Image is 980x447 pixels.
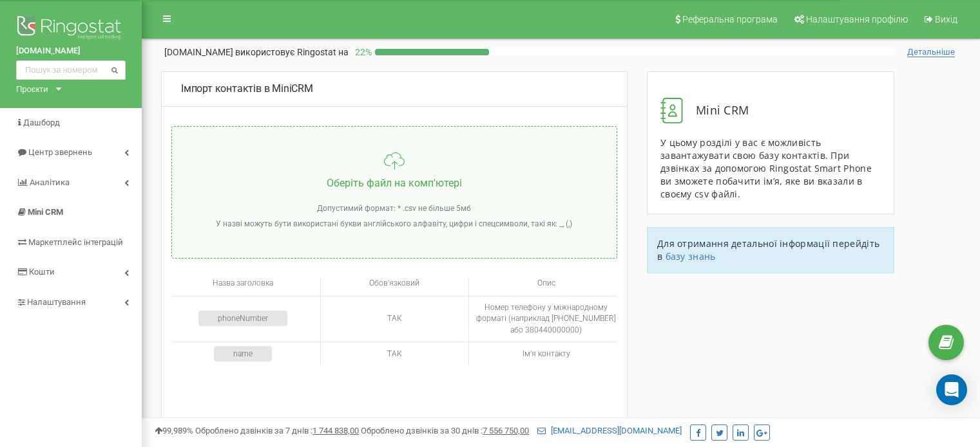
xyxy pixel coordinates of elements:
[164,46,349,59] p: [DOMAIN_NAME]
[369,278,419,287] span: Обов'язковий
[29,267,55,277] span: Кошти
[312,426,359,435] u: 1 744 838,00
[16,13,126,45] img: Ringostat logo
[682,14,778,24] span: Реферальна програма
[361,426,529,435] span: Оброблено дзвінків за 30 днів :
[523,349,570,358] span: Імʼя контакту
[30,178,70,187] span: Аналiтика
[214,346,272,361] div: name
[195,426,359,435] span: Оброблено дзвінків за 7 днів :
[27,297,86,307] span: Налаштування
[660,136,872,200] span: У цьому розділі у вас є можливість завантажувати свою базу контактів. При дзвінках за допомогою R...
[537,278,555,287] span: Опис
[907,47,955,57] span: Детальніше
[235,47,349,57] span: використовує Ringostat на
[476,303,616,334] span: Номер телефону у міжнародному форматі (наприклад [PHONE_NUMBER] або 380440000000)
[155,426,193,435] span: 99,989%
[213,278,273,287] span: Назва заголовка
[28,207,63,217] span: Mini CRM
[16,60,126,80] input: Пошук за номером
[660,98,881,123] div: Mini CRM
[657,237,879,262] span: Для отримання детальної інформації перейдіть в
[349,46,375,59] p: 22 %
[28,237,123,247] span: Маркетплейс інтеграцій
[387,314,402,323] span: ТАК
[23,118,60,127] span: Дашборд
[16,83,48,95] div: Проєкти
[936,374,967,405] div: Open Intercom Messenger
[198,311,287,326] div: phoneNumber
[537,426,682,435] a: [EMAIL_ADDRESS][DOMAIN_NAME]
[181,82,313,95] span: Імпорт контактів в MiniCRM
[483,426,529,435] u: 7 556 750,00
[935,14,957,24] span: Вихід
[666,250,716,262] a: базу знань
[16,45,126,57] a: [DOMAIN_NAME]
[28,147,92,157] span: Центр звернень
[806,14,908,24] span: Налаштування профілю
[387,349,402,358] span: ТАК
